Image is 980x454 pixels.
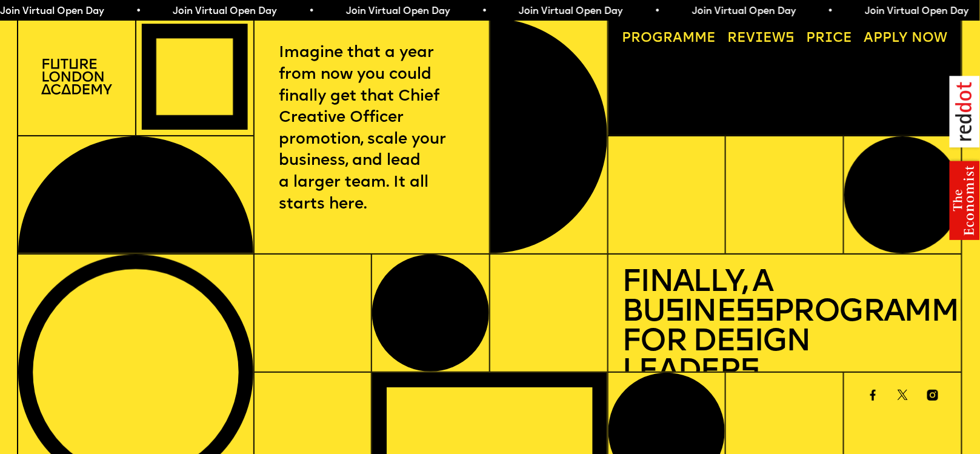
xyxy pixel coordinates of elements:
[308,7,314,16] span: •
[279,42,465,215] p: Imagine that a year from now you could finally get that Chief Creative Officer promotion, scale y...
[828,7,833,16] span: •
[735,327,754,358] span: s
[136,7,141,16] span: •
[736,297,774,329] span: ss
[799,25,859,52] a: Price
[721,25,801,52] a: Reviews
[655,7,660,16] span: •
[857,25,954,52] a: Apply now
[665,297,684,329] span: s
[673,32,682,45] span: a
[864,32,873,45] span: A
[615,25,722,52] a: Programme
[741,356,759,388] span: s
[482,7,487,16] span: •
[622,269,947,388] h1: Finally, a Bu ine Programme for De ign Leader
